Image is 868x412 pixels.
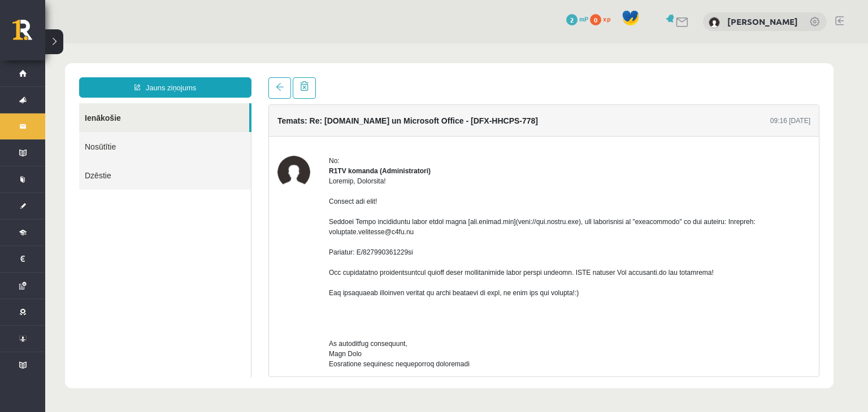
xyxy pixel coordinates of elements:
span: mP [579,14,588,23]
span: xp [603,14,610,23]
img: R1TV komanda [232,112,265,145]
a: Dzēstie [34,117,206,146]
span: 0 [590,14,601,25]
a: Ienākošie [34,60,204,89]
div: No: [284,112,765,122]
span: 2 [566,14,578,25]
a: Jauns ziņojums [34,34,206,54]
strong: R1TV komanda (Administratori) [284,124,385,132]
a: 0 xp [590,14,616,23]
a: Rīgas 1. Tālmācības vidusskola [12,20,45,48]
img: Elizabete Melngalve [709,17,720,28]
a: 2 mP [566,14,588,23]
a: Nosūtītie [34,89,206,117]
a: [PERSON_NAME] [727,16,798,27]
h4: Temats: Re: [DOMAIN_NAME] un Microsoft Office - [DFX-HHCPS-778] [232,73,493,82]
div: 09:16 [DATE] [725,72,765,82]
